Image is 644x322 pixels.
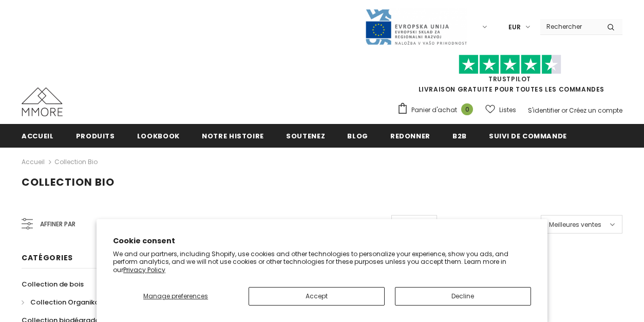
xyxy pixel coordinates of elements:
[30,297,99,307] span: Collection Organika
[113,287,238,306] button: Manage preferences
[249,287,385,306] button: Accept
[22,279,84,289] span: Collection de bois
[365,8,467,46] img: Javni Razpis
[395,287,531,306] button: Decline
[113,250,531,274] p: We and our partners, including Shopify, use cookies and other technologies to personalize your ex...
[202,131,264,141] span: Notre histoire
[22,131,54,141] span: Accueil
[365,22,467,31] a: Javni Razpis
[485,101,516,119] a: Listes
[22,87,63,116] img: Cas MMORE
[569,106,622,115] a: Créez un compte
[528,106,560,115] a: S'identifier
[347,124,368,147] a: Blog
[452,131,467,141] span: B2B
[137,124,180,147] a: Lookbook
[499,105,516,115] span: Listes
[286,131,325,141] span: soutenez
[143,292,208,300] span: Manage preferences
[390,131,430,141] span: Redonner
[286,124,325,147] a: soutenez
[137,131,180,141] span: Lookbook
[22,156,45,168] a: Accueil
[489,131,567,141] span: Suivi de commande
[22,275,84,293] a: Collection de bois
[22,175,115,189] span: Collection Bio
[390,124,430,147] a: Redonner
[397,59,622,94] span: LIVRAISON GRATUITE POUR TOUTES LES COMMANDES
[549,220,601,230] span: Meilleures ventes
[76,124,115,147] a: Produits
[411,105,457,115] span: Panier d'achat
[489,124,567,147] a: Suivi de commande
[113,236,531,246] h2: Cookie consent
[76,131,115,141] span: Produits
[397,102,478,118] a: Panier d'achat 0
[22,124,54,147] a: Accueil
[452,124,467,147] a: B2B
[540,19,599,34] input: Search Site
[123,265,165,274] a: Privacy Policy
[347,131,368,141] span: Blog
[22,253,73,263] span: Catégories
[508,22,521,32] span: EUR
[488,75,531,83] a: TrustPilot
[561,106,567,115] span: or
[459,55,561,75] img: Faites confiance aux étoiles pilotes
[202,124,264,147] a: Notre histoire
[40,219,75,230] span: Affiner par
[22,293,99,311] a: Collection Organika
[461,103,473,115] span: 0
[54,157,98,166] a: Collection Bio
